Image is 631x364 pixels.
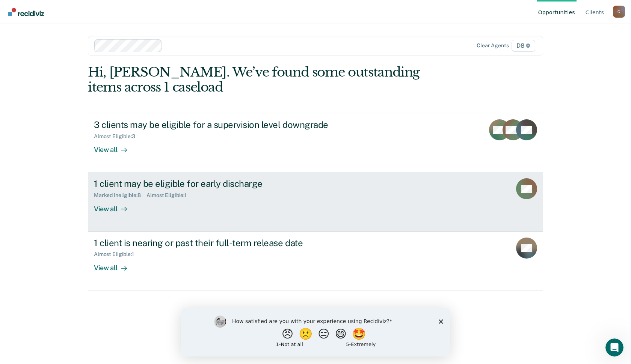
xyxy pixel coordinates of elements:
div: Hi, [PERSON_NAME]. We’ve found some outstanding items across 1 caseload [88,65,452,95]
a: 1 client is nearing or past their full-term release dateAlmost Eligible:1View all [88,232,543,290]
div: Almost Eligible : 1 [146,192,193,199]
div: 1 client may be eligible for early discharge [94,178,358,189]
div: 1 client is nearing or past their full-term release date [94,238,358,248]
iframe: Intercom live chat [605,338,623,356]
div: Marked Ineligible : 8 [94,192,146,199]
div: 3 clients may be eligible for a supervision level downgrade [94,119,358,130]
div: View all [94,140,136,154]
button: Profile dropdown button [613,6,625,18]
a: 1 client may be eligible for early dischargeMarked Ineligible:8Almost Eligible:1View all [88,172,543,231]
div: View all [94,257,136,272]
iframe: Survey by Kim from Recidiviz [181,308,450,356]
span: D8 [512,40,535,52]
a: 3 clients may be eligible for a supervision level downgradeAlmost Eligible:3View all [88,113,543,172]
img: Recidiviz [8,8,44,16]
div: Almost Eligible : 3 [94,133,141,140]
div: Clear agents [477,42,509,49]
div: C [613,6,625,18]
div: Almost Eligible : 1 [94,251,140,257]
div: View all [94,199,136,213]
